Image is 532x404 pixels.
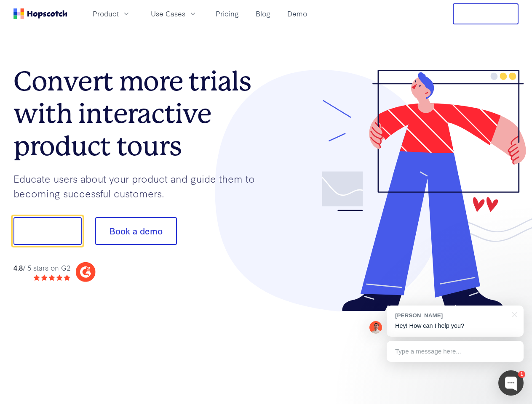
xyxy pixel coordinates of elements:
div: / 5 stars on G2 [13,263,70,273]
a: Blog [252,7,274,21]
a: Home [13,8,67,19]
div: Type a message here... [387,341,524,362]
a: Pricing [212,7,242,21]
a: Demo [284,7,310,21]
img: Mark Spera [369,321,382,334]
button: Book a demo [95,217,177,245]
strong: 4.8 [13,263,23,272]
div: 1 [518,371,525,378]
button: Show me! [13,217,82,245]
p: Hey! How can I help you? [395,322,515,330]
div: [PERSON_NAME] [395,311,507,319]
span: Product [93,8,119,19]
button: Free Trial [453,3,519,24]
button: Product [88,7,136,21]
p: Educate users about your product and guide them to becoming successful customers. [13,171,266,200]
h1: Convert more trials with interactive product tours [13,65,266,162]
button: Use Cases [146,7,202,21]
span: Use Cases [151,8,185,19]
